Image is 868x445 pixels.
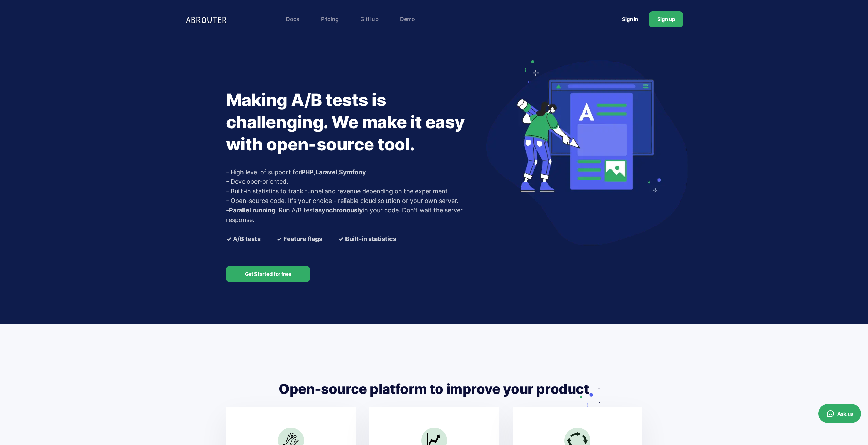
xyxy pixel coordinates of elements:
a: PHP [301,168,314,176]
a: GitHub [357,12,382,26]
b: ✓ A/B tests [226,234,261,244]
a: Get Started for free [226,266,310,282]
b: ✓ Built-in statistics [338,234,396,244]
h2: Open-source platform to improve your product [226,380,642,398]
p: - Developer-oriented. [226,177,482,187]
h1: Making A/B tests is challenging. We make it easy with open-source tool. [226,89,482,155]
b: Parallel running [229,207,275,214]
p: - Open-source code. It's your choice - reliable cloud solution or your own server. [226,196,482,206]
b: asynchronously [315,207,363,214]
a: Docs [282,12,303,26]
a: Demo [397,12,418,26]
img: Logo [185,12,230,26]
p: - High level of support for , , [226,167,482,177]
a: Symfony [339,168,366,176]
p: - . Run A/B test in your code. Don't wait the server response. [226,206,482,225]
b: ✓ Feature flags [277,234,322,244]
button: Ask us [818,404,861,423]
a: Sign in [614,13,646,26]
a: Pricing [318,12,342,26]
a: Sign up [649,11,683,27]
p: - Built-in statistics to track funnel and revenue depending on the experiment [226,187,482,196]
a: Laravel [315,168,337,176]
